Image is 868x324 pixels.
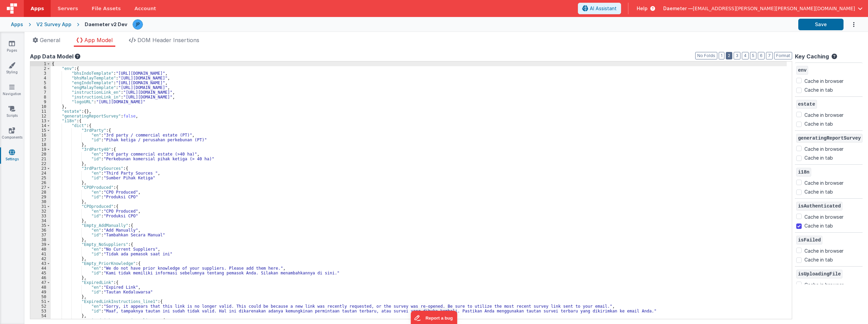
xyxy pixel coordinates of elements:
[30,247,51,252] div: 40
[30,195,51,199] div: 29
[796,168,811,177] span: i18n
[40,37,60,43] span: General
[31,5,44,12] span: Apps
[795,54,829,60] h4: Key Caching
[30,176,51,180] div: 25
[85,21,127,28] div: Daemeter v2 Dev
[30,185,51,190] div: 27
[30,152,51,157] div: 20
[30,90,51,95] div: 7
[30,228,51,233] div: 36
[30,171,51,176] div: 24
[30,313,51,318] div: 54
[30,157,51,161] div: 21
[804,222,833,229] label: Cache in tab
[804,188,833,195] label: Cache in tab
[30,237,51,242] div: 38
[30,76,51,80] div: 4
[30,66,51,71] div: 2
[804,76,844,85] label: Cache in browser
[30,133,51,138] div: 16
[30,214,51,218] div: 33
[30,242,51,247] div: 39
[30,180,51,185] div: 26
[30,266,51,271] div: 44
[30,252,51,256] div: 41
[30,100,51,104] div: 9
[804,280,844,288] label: Cache in browser
[30,80,51,85] div: 5
[30,114,51,119] div: 12
[30,290,51,294] div: 49
[30,309,51,313] div: 53
[30,199,51,204] div: 30
[796,134,863,143] span: generatingReportSurvey
[30,204,51,209] div: 31
[30,280,51,285] div: 47
[137,37,199,43] span: DOM Header Insertions
[30,256,51,261] div: 42
[804,154,833,161] label: Cache in tab
[30,138,51,142] div: 17
[30,104,51,109] div: 10
[750,52,756,59] button: 5
[719,52,724,59] button: 1
[804,178,844,186] label: Cache in browser
[798,19,844,30] button: Save
[30,275,51,280] div: 46
[804,120,833,127] label: Cache in tab
[758,52,765,59] button: 6
[774,52,792,59] button: Format
[796,270,842,278] span: isUploadingFile
[30,52,792,60] div: App Data Model
[84,37,113,43] span: App Model
[30,190,51,195] div: 28
[30,95,51,100] div: 8
[804,246,844,254] label: Cache in browser
[30,271,51,275] div: 45
[30,61,51,66] div: 1
[92,5,121,12] span: File Assets
[30,218,51,223] div: 34
[796,202,842,211] span: isAuthenticated
[663,5,693,12] span: Daemeter —
[30,318,51,323] div: 55
[796,66,808,75] span: env
[766,52,773,59] button: 7
[11,21,23,28] div: Apps
[30,299,51,304] div: 51
[30,71,51,76] div: 3
[726,52,732,59] button: 2
[637,5,648,12] span: Help
[30,285,51,290] div: 48
[663,5,863,12] button: Daemeter — [EMAIL_ADDRESS][PERSON_NAME][PERSON_NAME][DOMAIN_NAME]
[30,147,51,152] div: 19
[36,21,71,28] div: V2 Survey App
[742,52,749,59] button: 4
[30,166,51,171] div: 23
[796,236,822,245] span: isFailed
[30,85,51,90] div: 6
[30,142,51,147] div: 18
[804,86,833,93] label: Cache in tab
[804,212,844,220] label: Cache in browser
[693,5,855,12] span: [EMAIL_ADDRESS][PERSON_NAME][PERSON_NAME][DOMAIN_NAME]
[30,209,51,214] div: 32
[30,233,51,237] div: 37
[30,261,51,266] div: 43
[796,100,817,109] span: estate
[30,294,51,299] div: 50
[30,128,51,133] div: 15
[590,5,617,12] span: AI Assistant
[734,52,740,59] button: 3
[30,123,51,128] div: 14
[695,52,717,59] button: No Folds
[804,256,833,263] label: Cache in tab
[30,109,51,114] div: 11
[804,110,844,119] label: Cache in browser
[844,18,857,32] button: Options
[30,161,51,166] div: 22
[578,3,621,14] button: AI Assistant
[133,20,143,29] img: a41dce7e181e323607a25eae156eacc5
[30,223,51,228] div: 35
